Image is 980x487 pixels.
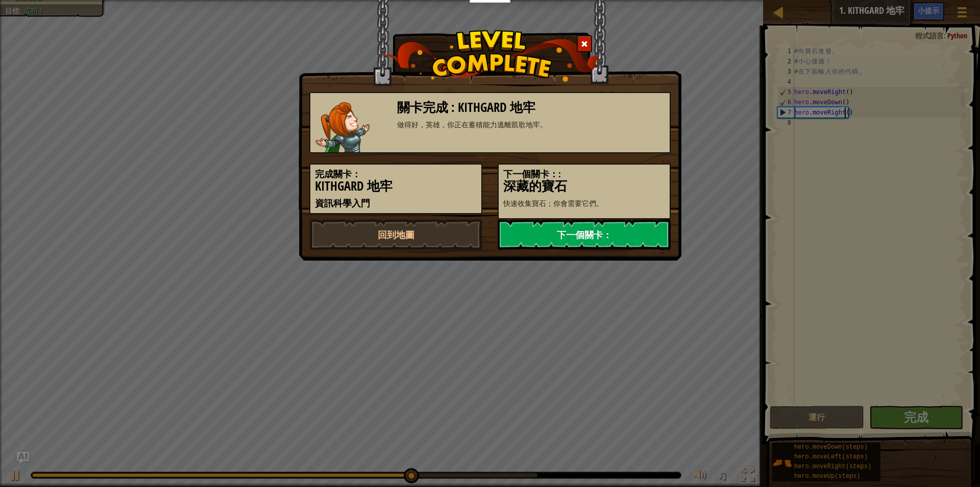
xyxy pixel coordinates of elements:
[309,219,482,250] a: 回到地圖
[503,179,665,193] h3: 深藏的寶石
[315,169,477,179] h5: 完成關卡：
[503,198,665,208] p: 快速收集寶石；你會需要它們。
[315,102,370,152] img: captain.png
[381,30,600,82] img: level_complete.png
[498,219,671,250] a: 下一個關卡：
[315,179,477,193] h3: Kithgard 地牢
[503,169,665,179] h5: 下一個關卡：:
[397,101,665,114] h3: 關卡完成 : Kithgard 地牢
[315,198,477,208] h5: 資訊科學入門
[397,120,665,130] div: 做得好，英雄，你正在蓄積能力逃離凱歌地牢。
